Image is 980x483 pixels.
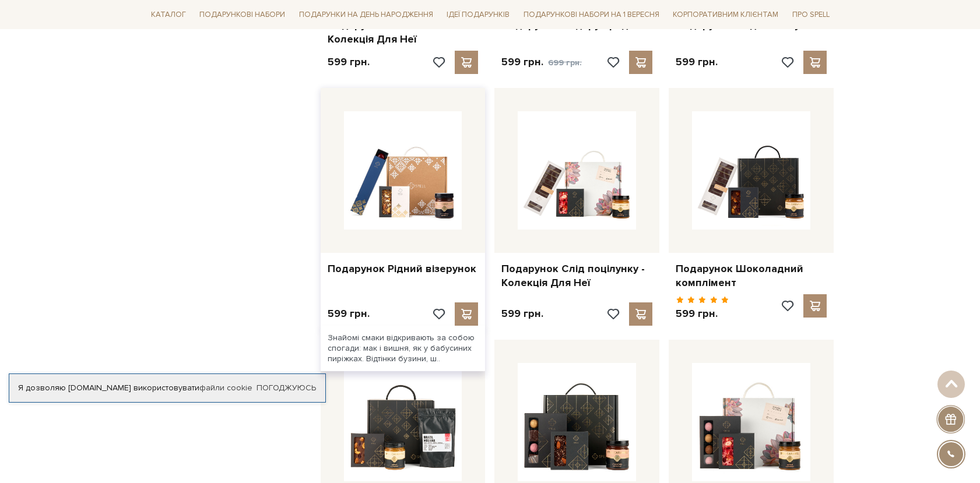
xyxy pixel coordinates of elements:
[294,6,438,24] a: Подарунки на День народження
[442,6,514,24] a: Ідеї подарунків
[519,5,664,24] a: Подарункові набори на 1 Вересня
[676,55,718,69] p: 599 грн.
[328,55,370,69] p: 599 грн.
[788,6,834,24] a: Про Spell
[328,19,479,46] a: Подарунок Новий початок - Колекція Для Неї
[501,262,652,290] a: Подарунок Слід поцілунку - Колекція Для Неї
[328,307,370,320] p: 599 грн.
[199,383,252,393] a: файли cookie
[195,6,290,24] a: Подарункові набори
[676,307,729,320] p: 599 грн.
[548,58,582,68] span: 699 грн.
[501,55,582,69] p: 599 грн.
[321,326,486,372] div: Знайомі смаки відкривають за собою спогади: мак і вишня, як у бабусиних пиріжках. Відтінки бузини...
[146,6,191,24] a: Каталог
[676,262,827,290] a: Подарунок Шоколадний комплімент
[9,383,325,393] div: Я дозволяю [DOMAIN_NAME] використовувати
[328,262,479,276] a: Подарунок Рідний візерунок
[668,5,783,24] a: Корпоративним клієнтам
[257,383,316,393] a: Погоджуюсь
[501,307,543,320] p: 599 грн.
